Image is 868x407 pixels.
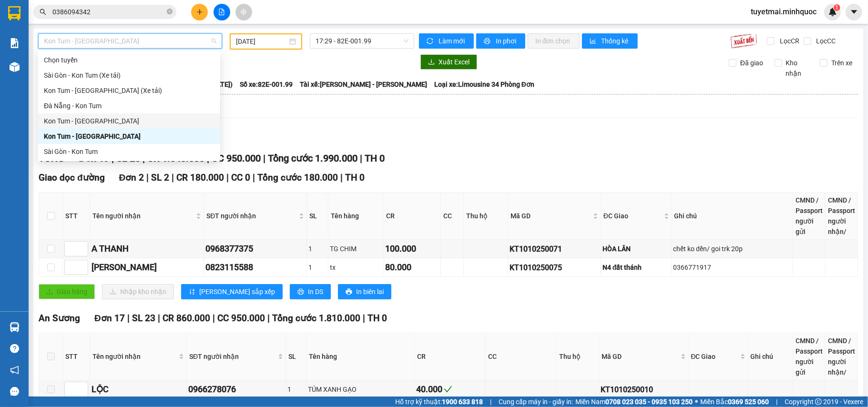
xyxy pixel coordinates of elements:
[796,336,823,377] div: CMND / Passport người gửi
[189,351,276,362] span: SĐT người nhận
[196,9,203,15] span: plus
[605,398,693,406] strong: 0708 023 035 - 0935 103 250
[736,58,767,68] span: Đã giao
[146,172,149,183] span: |
[44,116,214,126] div: Kon Tum - [GEOGRAPHIC_DATA]
[92,242,202,255] div: A THANH
[307,193,328,240] th: SL
[601,384,687,396] div: KT1010250010
[44,55,214,65] div: Chọn tuyến
[189,288,195,296] span: sort-ascending
[846,4,862,20] button: caret-down
[52,7,165,17] input: Tìm tên, số ĐT hoặc mã đơn
[384,193,441,240] th: CR
[484,38,492,45] span: printer
[308,384,413,395] div: TÚM XANH GẠO
[300,79,427,90] span: Tài xế: [PERSON_NAME] - [PERSON_NAME]
[10,387,19,396] span: message
[695,400,698,404] span: ⚪️
[191,4,208,20] button: plus
[44,131,214,142] div: Kon Tum - [GEOGRAPHIC_DATA]
[38,68,220,83] div: Sài Gòn - Kon Tum (Xe tải)
[776,397,777,407] span: |
[691,351,738,362] span: ĐC Giao
[8,6,20,20] img: logo-vxr
[328,193,384,240] th: Tên hàng
[395,397,483,407] span: Hỗ trợ kỹ thuật:
[439,57,470,67] span: Xuất Excel
[499,397,573,407] span: Cung cấp máy in - giấy in:
[236,36,287,47] input: 10/10/2025
[39,313,80,324] span: An Sương
[268,153,357,164] span: Tổng cước 1.990.000
[415,333,486,380] th: CR
[38,144,220,159] div: Sài Gòn - Kon Tum
[39,284,95,299] button: uploadGiao hàng
[557,333,600,380] th: Thu hộ
[163,313,210,324] span: CR 860.000
[330,262,382,273] div: tx
[94,313,125,324] span: Đơn 17
[386,242,439,255] div: 100.000
[420,54,477,70] button: downloadXuất Excel
[340,172,343,183] span: |
[205,261,305,274] div: 0823115588
[416,383,484,396] div: 40.000
[44,101,214,111] div: Đà Nẵng - Kon Tum
[776,36,801,46] span: Lọc CR
[39,172,105,183] span: Giao dọc đường
[316,34,408,48] span: 17:29 - 82E-001.99
[172,172,174,183] span: |
[815,398,822,405] span: copyright
[700,397,769,407] span: Miền Bắc
[674,244,791,254] div: chết ko dền/ goi trk 20p
[92,351,177,362] span: Tên người nhận
[813,36,837,46] span: Lọc CC
[38,129,220,144] div: Kon Tum - Sài Gòn
[272,313,360,324] span: Tổng cước 1.810.000
[345,172,365,183] span: TH 0
[44,34,216,48] span: Kon Tum - Sài Gòn
[439,36,466,46] span: Làm mới
[212,153,261,164] span: CC 950.000
[828,336,855,377] div: CMND / Passport người nhận/
[308,262,327,273] div: 1
[204,240,307,258] td: 0968377375
[214,4,230,20] button: file-add
[827,58,856,68] span: Trên xe
[38,83,220,98] div: Kon Tum - Sài Gòn (Xe tải)
[263,153,266,164] span: |
[297,288,304,296] span: printer
[743,6,824,18] span: tuyetmai.minhquoc
[427,38,435,45] span: sync
[308,244,327,254] div: 1
[602,244,670,254] div: HÒA LÂN
[490,397,491,407] span: |
[217,313,265,324] span: CC 950.000
[10,322,20,332] img: warehouse-icon
[253,172,255,183] span: |
[38,98,220,113] div: Đà Nẵng - Kon Tum
[674,262,791,273] div: 0366771917
[44,85,214,96] div: Kon Tum - [GEOGRAPHIC_DATA] (Xe tải)
[44,70,214,81] div: Sài Gòn - Kon Tum (Xe tải)
[206,211,297,221] span: SĐT người nhận
[10,366,19,375] span: notification
[158,313,160,324] span: |
[286,333,306,380] th: SL
[508,240,601,258] td: KT1010250071
[181,284,283,299] button: sort-ascending[PERSON_NAME] sắp xếp
[496,36,518,46] span: In phơi
[850,8,858,16] span: caret-down
[441,193,464,240] th: CC
[602,351,679,362] span: Mã GD
[442,398,483,406] strong: 1900 633 818
[782,58,813,79] span: Kho nhận
[748,333,793,380] th: Ghi chú
[235,4,252,20] button: aim
[730,33,757,49] img: 9k=
[600,380,689,399] td: KT1010250010
[92,261,202,274] div: [PERSON_NAME]
[363,313,365,324] span: |
[428,59,435,66] span: download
